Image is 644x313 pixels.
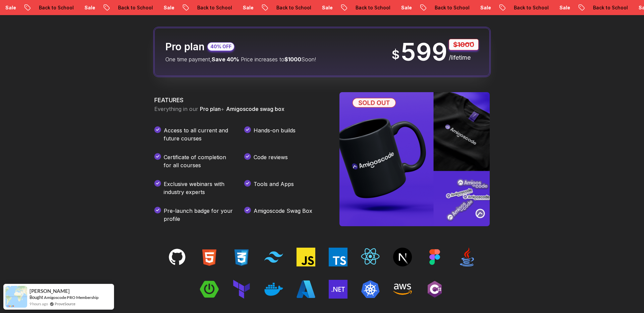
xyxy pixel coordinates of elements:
[237,4,258,11] p: Sale
[297,280,315,299] img: techs tacks
[200,248,219,266] img: techs tacks
[232,248,251,266] img: techs tacks
[393,280,412,299] img: techs tacks
[254,126,296,142] p: Hands-on builds
[232,280,251,299] img: techs tacks
[264,248,283,266] img: techs tacks
[316,4,337,11] p: Sale
[158,4,179,11] p: Sale
[164,180,233,196] p: Exclusive webinars with industry experts
[350,4,395,11] p: Back to School
[30,295,43,300] span: Bought
[264,280,283,299] img: techs tacks
[474,4,496,11] p: Sale
[429,4,474,11] p: Back to School
[508,4,553,11] p: Back to School
[449,53,479,62] p: /lifetime
[165,55,316,63] p: One time payment, Price increases to Soon!
[78,4,100,11] p: Sale
[395,4,417,11] p: Sale
[449,39,479,50] p: $1000
[210,43,231,50] p: 40% OFF
[458,248,476,266] img: techs tacks
[154,96,323,105] h3: FEATURES
[30,288,70,294] span: [PERSON_NAME]
[164,153,233,169] p: Certificate of completion for all courses
[5,286,27,308] img: provesource social proof notification image
[297,248,315,266] img: techs tacks
[112,4,158,11] p: Back to School
[401,40,447,64] p: 599
[200,106,221,112] span: Pro plan
[44,295,99,300] a: Amigoscode PRO Membership
[55,301,75,307] a: ProveSource
[339,92,490,226] img: Amigoscode SwagBox
[191,4,237,11] p: Back to School
[425,248,444,266] img: techs tacks
[254,153,288,169] p: Code reviews
[254,207,312,223] p: Amigoscode Swag Box
[284,56,301,63] span: $1000
[165,41,205,53] h2: Pro plan
[164,207,233,223] p: Pre-launch badge for your profile
[212,56,239,63] span: Save 40%
[200,280,219,299] img: techs tacks
[329,248,347,266] img: techs tacks
[329,280,347,299] img: techs tacks
[361,280,380,299] img: techs tacks
[270,4,316,11] p: Back to School
[392,48,399,61] span: $
[154,105,323,113] p: Everything in our +
[553,4,575,11] p: Sale
[393,248,412,266] img: techs tacks
[361,248,380,266] img: techs tacks
[425,280,444,299] img: techs tacks
[254,180,294,196] p: Tools and Apps
[33,4,78,11] p: Back to School
[168,248,186,266] img: techs tacks
[164,126,233,142] p: Access to all current and future courses
[587,4,633,11] p: Back to School
[226,106,284,112] span: Amigoscode swag box
[30,301,48,307] span: 9 hours ago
